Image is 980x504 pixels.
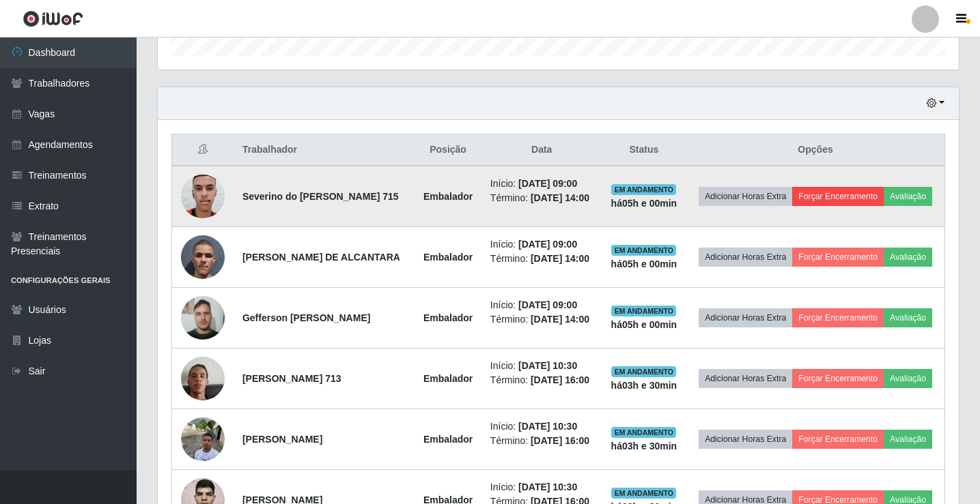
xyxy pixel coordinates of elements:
[482,134,602,166] th: Data
[181,340,225,417] img: 1672423155004.jpeg
[531,253,589,264] time: [DATE] 14:00
[611,306,676,316] span: EM ANDAMENTO
[531,192,589,203] time: [DATE] 14:00
[792,430,884,449] button: Forçar Encerramento
[423,434,473,445] strong: Embalador
[792,369,884,388] button: Forçar Encerramento
[490,480,593,494] li: Início:
[423,191,473,202] strong: Embalador
[699,430,792,449] button: Adicionar Horas Extra
[611,380,677,391] strong: há 03 h e 30 min
[181,410,225,468] img: 1731477624164.jpeg
[531,314,589,325] time: [DATE] 14:00
[181,218,225,296] img: 1730850583959.jpeg
[518,178,577,189] time: [DATE] 09:00
[181,167,225,225] img: 1702091253643.jpeg
[611,427,676,438] span: EM ANDAMENTO
[884,187,932,206] button: Avaliação
[490,373,593,387] li: Término:
[234,134,414,166] th: Trabalhador
[518,360,577,371] time: [DATE] 10:30
[423,252,473,263] strong: Embalador
[490,191,593,205] li: Término:
[242,373,341,384] strong: [PERSON_NAME] 713
[490,312,593,327] li: Término:
[792,248,884,267] button: Forçar Encerramento
[884,430,932,449] button: Avaliação
[242,312,370,323] strong: Gefferson [PERSON_NAME]
[518,299,577,310] time: [DATE] 09:00
[884,248,932,267] button: Avaliação
[423,312,473,323] strong: Embalador
[611,184,676,195] span: EM ANDAMENTO
[23,10,83,27] img: CoreUI Logo
[490,419,593,434] li: Início:
[686,134,944,166] th: Opções
[242,191,399,202] strong: Severino do [PERSON_NAME] 715
[602,134,686,166] th: Status
[518,481,577,492] time: [DATE] 10:30
[611,198,677,209] strong: há 05 h e 00 min
[699,187,792,206] button: Adicionar Horas Extra
[884,308,932,327] button: Avaliação
[699,308,792,327] button: Adicionar Horas Extra
[181,288,225,346] img: 1756659986105.jpeg
[242,252,400,263] strong: [PERSON_NAME] DE ALCANTARA
[611,245,676,256] span: EM ANDAMENTO
[884,369,932,388] button: Avaliação
[699,369,792,388] button: Adicionar Horas Extra
[490,298,593,312] li: Início:
[490,237,593,252] li: Início:
[611,319,677,330] strong: há 05 h e 00 min
[242,434,322,445] strong: [PERSON_NAME]
[414,134,482,166] th: Posição
[531,374,589,385] time: [DATE] 16:00
[490,359,593,373] li: Início:
[490,252,593,266] li: Término:
[611,441,677,451] strong: há 03 h e 30 min
[490,177,593,191] li: Início:
[699,248,792,267] button: Adicionar Horas Extra
[518,421,577,432] time: [DATE] 10:30
[423,373,473,384] strong: Embalador
[792,308,884,327] button: Forçar Encerramento
[531,435,589,446] time: [DATE] 16:00
[490,434,593,448] li: Término:
[611,258,677,269] strong: há 05 h e 00 min
[611,488,676,499] span: EM ANDAMENTO
[792,187,884,206] button: Forçar Encerramento
[611,366,676,377] span: EM ANDAMENTO
[518,239,577,250] time: [DATE] 09:00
